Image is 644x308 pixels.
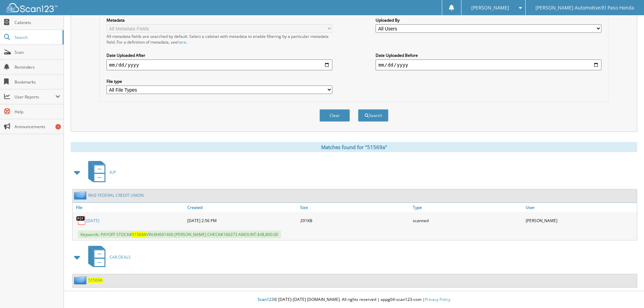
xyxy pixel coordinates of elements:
span: [PERSON_NAME] Automotive/El Paso Honda [535,6,634,10]
div: Matches found for "51569a" [71,142,637,152]
label: File type [106,78,332,84]
a: User [524,203,637,212]
span: A/P [110,169,116,175]
span: User Reports [15,94,55,100]
img: PDF.png [76,215,86,226]
span: 51569A [132,232,146,237]
a: RAIZ FEDERAL CREDIT UNION [88,192,144,198]
span: CAR DEALS [110,254,131,260]
label: Date Uploaded Before [376,52,601,58]
span: Scan [15,49,60,55]
div: 1 [55,124,61,129]
div: scanned [411,214,524,227]
a: A/P [84,159,116,186]
button: Clear [319,109,350,122]
div: [PERSON_NAME] [524,214,637,227]
a: Size [299,203,411,212]
span: [PERSON_NAME] [471,6,509,10]
input: end [376,60,601,70]
a: Type [411,203,524,212]
a: [DATE] [86,218,99,223]
img: scan123-logo-white.svg [7,3,57,12]
div: 291KB [299,214,411,227]
img: folder2.png [74,191,88,199]
span: Announcements [15,124,60,129]
input: start [106,60,332,70]
a: here [177,39,186,45]
a: CAR DEALS [84,244,131,270]
a: Created [186,203,299,212]
img: folder2.png [74,276,88,284]
a: Privacy Policy [425,297,450,302]
label: Uploaded By [376,17,601,23]
span: Keywords: PAYOFF STOCK# VIN:KH691406 [PERSON_NAME] CHECK#166373 AMOUNT:$48,800.00 [78,231,281,238]
span: Bookmarks [15,79,60,85]
span: Search [15,34,59,40]
span: Help [15,109,60,115]
a: File [73,203,186,212]
span: Scan123 [258,297,274,302]
button: Search [358,109,388,122]
label: Metadata [106,17,332,23]
div: [DATE] 2:56 PM [186,214,299,227]
label: Date Uploaded After [106,52,332,58]
span: Cabinets [15,20,60,25]
span: Reminders [15,64,60,70]
div: All metadata fields are searched by default. Select a cabinet with metadata to enable filtering b... [106,33,332,45]
a: 51569A [88,277,103,283]
div: © [DATE]-[DATE] [DOMAIN_NAME]. All rights reserved | appg04-scan123-com | [64,291,644,308]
